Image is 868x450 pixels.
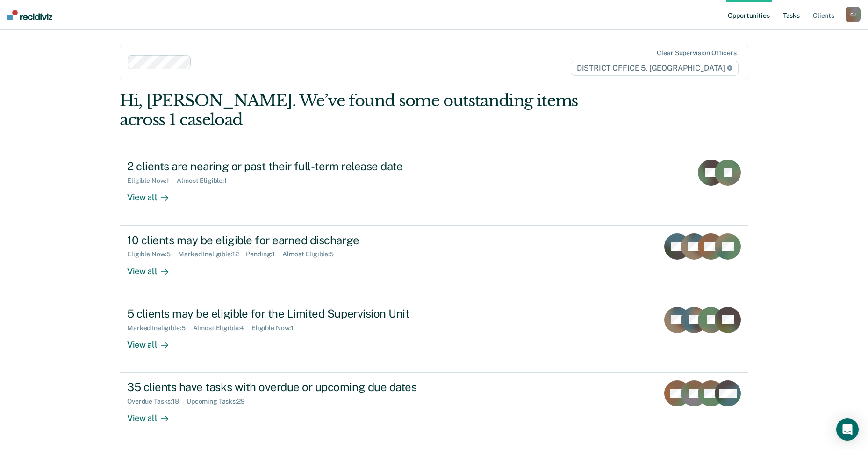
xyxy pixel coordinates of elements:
[127,324,193,332] div: Marked Ineligible : 5
[178,250,246,258] div: Marked Ineligible : 12
[127,160,455,173] div: 2 clients are nearing or past their full-term release date
[127,233,455,247] div: 10 clients may be eligible for earned discharge
[120,299,748,373] a: 5 clients may be eligible for the Limited Supervision UnitMarked Ineligible:5Almost Eligible:4Eli...
[127,406,179,424] div: View all
[251,324,301,332] div: Eligible Now : 1
[282,250,341,258] div: Almost Eligible : 5
[846,7,861,22] button: CJ
[127,332,179,350] div: View all
[120,91,623,130] div: Hi, [PERSON_NAME]. We’ve found some outstanding items across 1 caseload
[127,250,178,258] div: Eligible Now : 5
[127,380,455,394] div: 35 clients have tasks with overdue or upcoming due dates
[120,373,748,446] a: 35 clients have tasks with overdue or upcoming due datesOverdue Tasks:18Upcoming Tasks:29View all
[120,226,748,299] a: 10 clients may be eligible for earned dischargeEligible Now:5Marked Ineligible:12Pending:1Almost ...
[127,185,179,203] div: View all
[127,258,179,276] div: View all
[836,418,859,441] div: Open Intercom Messenger
[7,10,52,20] img: Recidiviz
[846,7,861,22] div: C J
[127,177,177,185] div: Eligible Now : 1
[657,49,736,57] div: Clear supervision officers
[193,324,252,332] div: Almost Eligible : 4
[120,152,748,225] a: 2 clients are nearing or past their full-term release dateEligible Now:1Almost Eligible:1View all
[571,61,739,76] span: DISTRICT OFFICE 5, [GEOGRAPHIC_DATA]
[127,307,455,320] div: 5 clients may be eligible for the Limited Supervision Unit
[177,177,234,185] div: Almost Eligible : 1
[127,398,187,406] div: Overdue Tasks : 18
[187,398,252,406] div: Upcoming Tasks : 29
[246,250,282,258] div: Pending : 1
